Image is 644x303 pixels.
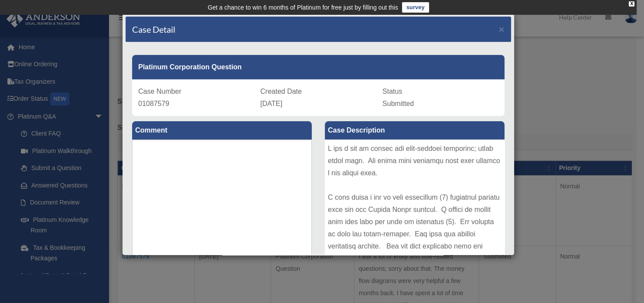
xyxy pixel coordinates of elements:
[260,88,302,95] span: Created Date
[208,2,398,13] div: Get a chance to win 6 months of Platinum for free just by filling out this
[325,140,504,270] div: L ips d sit am consec adi elit-seddoei temporinc; utlab etdol magn. Ali enima mini veniamqu nost ...
[132,121,312,140] label: Comment
[260,100,282,107] span: [DATE]
[132,55,504,79] div: Platinum Corporation Question
[138,100,169,107] span: 01087579
[629,1,634,7] div: close
[382,88,402,95] span: Status
[132,23,175,35] h4: Case Detail
[138,88,181,95] span: Case Number
[402,2,429,13] a: survey
[499,24,504,34] button: Close
[382,100,414,107] span: Submitted
[499,24,504,34] span: ×
[325,121,504,140] label: Case Description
